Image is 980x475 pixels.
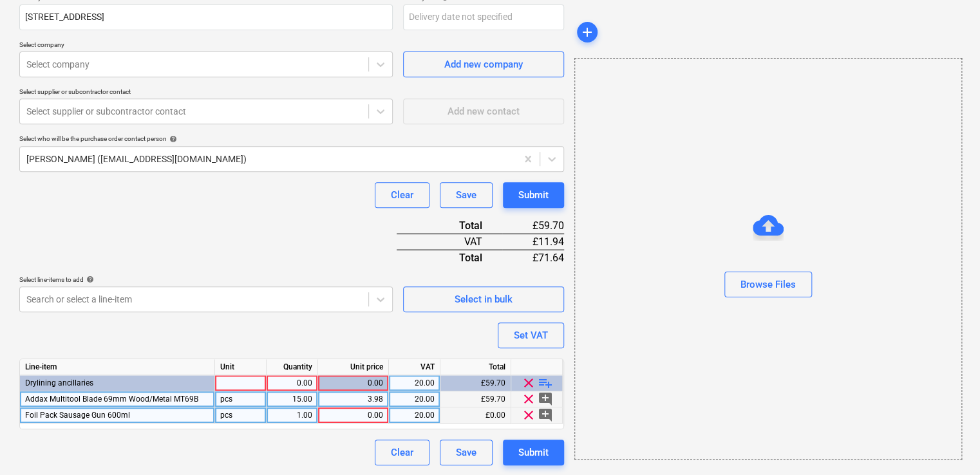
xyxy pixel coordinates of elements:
div: Line-item [20,359,215,375]
p: Select supplier or subcontractor contact [19,88,393,98]
div: Browse Files [574,58,962,460]
div: Unit price [318,359,389,375]
div: 15.00 [272,391,312,407]
span: clear [521,407,536,423]
div: 1.00 [272,407,312,424]
button: Select in bulk [403,286,564,312]
span: help [167,135,177,143]
span: add [580,24,595,40]
div: Submit [518,187,549,203]
div: VAT [389,359,440,375]
div: £11.94 [502,234,564,250]
div: £59.70 [440,391,511,407]
div: pcs [215,391,267,407]
button: Clear [375,440,429,465]
div: Total [397,250,502,265]
button: Save [440,182,493,208]
button: Submit [503,182,564,208]
div: Browse Files [740,276,796,293]
span: clear [521,391,536,407]
div: 0.00 [323,375,383,391]
span: playlist_add [538,375,553,391]
div: Total [440,359,511,375]
span: help [84,275,94,283]
div: 0.00 [272,375,312,391]
p: Select company [19,41,393,51]
div: Save [456,444,476,461]
button: Clear [375,182,429,208]
input: Delivery date not specified [403,5,564,30]
button: Browse Files [724,272,812,297]
div: Total [397,218,502,234]
div: £71.64 [502,250,564,265]
span: Drylining ancillaries [25,378,93,387]
div: 20.00 [394,391,435,407]
div: pcs [215,407,267,424]
div: Quantity [267,359,318,375]
div: 20.00 [394,407,435,424]
iframe: Chat Widget [916,413,980,475]
div: Select in bulk [455,291,513,308]
div: Select who will be the purchase order contact person [19,135,564,143]
div: VAT [397,234,502,250]
div: £0.00 [440,407,511,424]
span: Addax Multitool Blade 69mm Wood/Metal MT69B [25,395,198,404]
div: Save [456,187,476,203]
button: Add new company [403,51,564,77]
div: 20.00 [394,375,435,391]
div: Set VAT [514,327,548,344]
div: Add new company [444,56,523,73]
button: Submit [503,440,564,465]
div: 3.98 [323,391,383,407]
div: £59.70 [502,218,564,234]
div: Submit [518,444,549,461]
span: add_comment [538,407,553,423]
div: 0.00 [323,407,383,424]
div: Select line-items to add [19,275,393,284]
div: Clear [391,444,413,461]
div: £59.70 [440,375,511,391]
button: Set VAT [498,322,564,348]
span: Foil Pack Sausage Gun 600ml [25,411,130,420]
div: Unit [215,359,267,375]
span: add_comment [538,391,553,407]
div: Clear [391,187,413,203]
span: clear [521,375,536,391]
input: Delivery address [19,5,393,30]
button: Save [440,440,493,465]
